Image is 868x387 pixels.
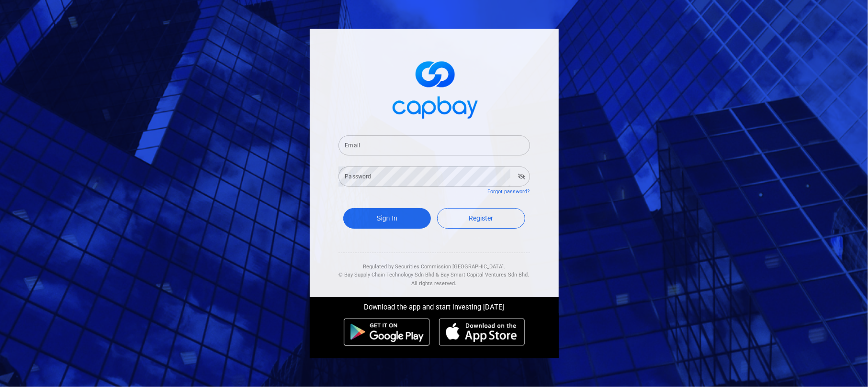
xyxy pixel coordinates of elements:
img: ios [439,318,524,346]
div: Regulated by Securities Commission [GEOGRAPHIC_DATA]. & All rights reserved. [338,253,530,288]
div: Download the app and start investing [DATE] [303,297,566,313]
button: Sign In [343,208,431,229]
span: Bay Smart Capital Ventures Sdn Bhd. [441,272,530,278]
a: Register [437,208,525,229]
a: Forgot password? [488,188,530,195]
img: logo [386,53,482,124]
img: android [344,318,430,346]
span: © Bay Supply Chain Technology Sdn Bhd [339,272,435,278]
span: Register [469,214,493,222]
